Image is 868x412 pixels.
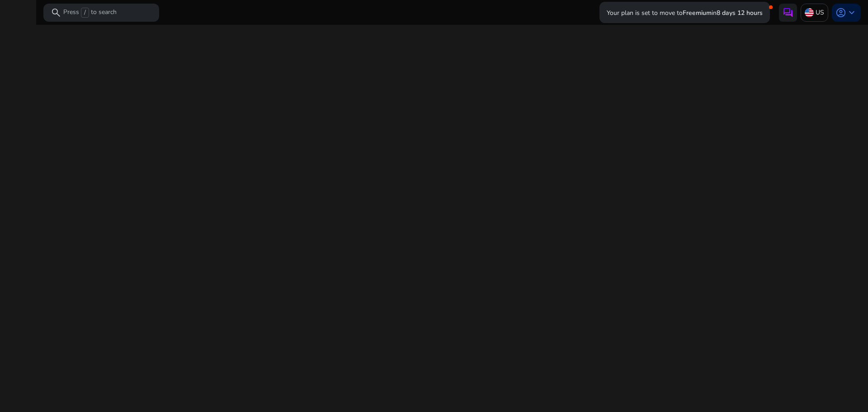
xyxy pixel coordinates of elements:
[805,8,814,17] img: us.svg
[816,5,824,20] p: US
[683,9,712,17] b: Freemium
[51,7,61,18] span: search
[63,8,117,18] p: Press to search
[846,7,857,18] span: keyboard_arrow_down
[81,8,89,18] span: /
[717,9,763,17] b: 8 days 12 hours
[835,7,846,18] span: account_circle
[607,5,763,21] p: Your plan is set to move to in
